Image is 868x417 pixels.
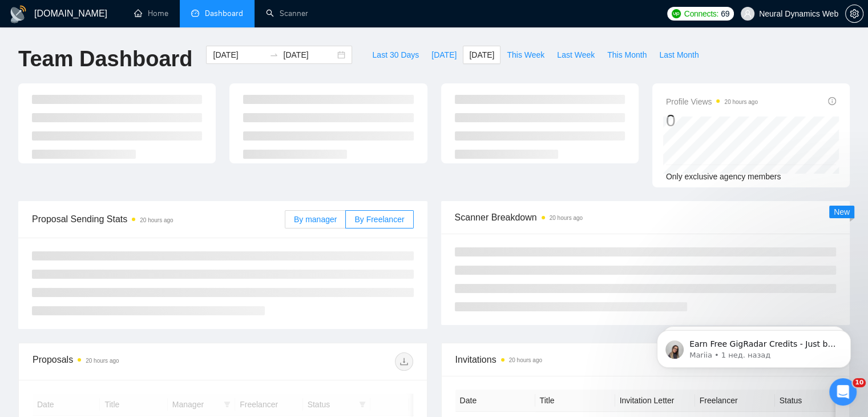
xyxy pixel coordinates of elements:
time: 20 hours ago [86,358,119,364]
button: [DATE] [463,46,500,64]
th: Title [535,390,615,412]
span: 10 [853,378,866,387]
button: Last 30 Days [366,46,425,64]
img: upwork-logo.png [672,9,681,18]
span: 69 [721,7,729,20]
time: 20 hours ago [724,99,757,105]
button: This Month [601,46,653,64]
th: Freelancer [695,390,775,412]
span: Proposal Sending Stats [32,212,285,226]
span: swap-right [269,50,278,59]
span: Profile Views [666,95,758,109]
button: This Week [500,46,551,64]
div: Proposals [33,352,223,371]
span: [DATE] [469,49,494,61]
span: to [269,50,278,59]
button: setting [845,5,863,23]
input: End date [283,49,335,61]
a: setting [845,9,863,18]
iframe: Intercom notifications сообщение [640,306,868,386]
span: Only exclusive agency members [666,172,781,181]
span: Connects: [684,7,718,20]
span: Last Week [557,49,595,61]
span: Last 30 Days [372,49,419,61]
th: Invitation Letter [615,390,695,412]
time: 20 hours ago [509,357,542,363]
button: [DATE] [425,46,463,64]
span: By Freelancer [354,215,404,224]
button: Last Week [551,46,601,64]
span: Invitations [455,352,836,367]
span: [DATE] [431,49,457,61]
span: setting [846,9,863,18]
th: Date [455,390,535,412]
input: Start date [213,49,265,61]
span: New [834,207,850,216]
span: This Month [607,49,647,61]
span: Scanner Breakdown [455,210,837,224]
a: homeHome [134,9,168,18]
span: Last Month [659,49,699,61]
a: searchScanner [266,9,308,18]
time: 20 hours ago [550,215,583,221]
span: This Week [507,49,544,61]
span: dashboard [191,9,199,17]
span: user [744,10,752,18]
time: 20 hours ago [140,217,173,223]
span: Dashboard [205,9,243,18]
span: By manager [294,215,337,224]
div: 0 [666,110,758,131]
img: logo [9,5,27,23]
iframe: Intercom live chat [829,378,857,406]
h1: Team Dashboard [18,46,192,73]
span: info-circle [828,97,836,105]
button: Last Month [653,46,705,64]
th: Status [775,390,855,412]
